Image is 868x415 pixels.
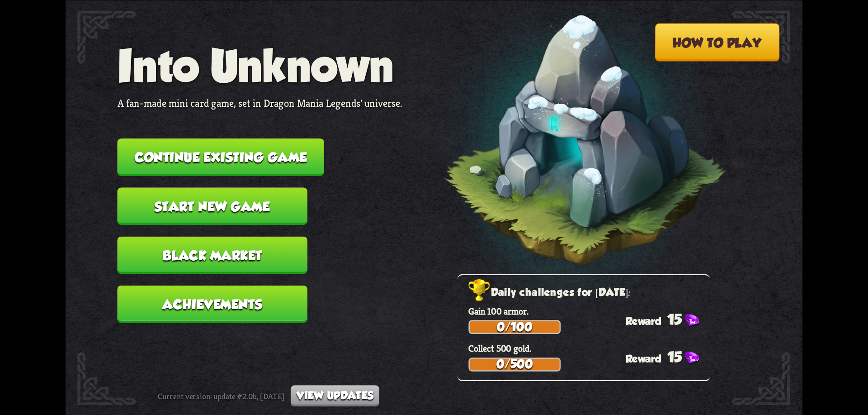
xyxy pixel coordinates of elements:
img: Golden_Trophy_Icon.png [468,279,491,302]
button: Achievements [118,285,307,323]
div: 15 [626,311,710,328]
button: View updates [291,385,379,406]
h2: Daily challenges for [DATE]: [468,284,710,302]
p: Gain 100 armor. [468,305,710,317]
button: Black Market [118,236,307,274]
button: Continue existing game [118,138,324,176]
button: How to play [655,23,779,61]
div: 0/500 [470,358,560,370]
p: A fan-made mini card game, set in Dragon Mania Legends' universe. [118,96,402,110]
button: Start new game [118,187,307,225]
div: 15 [626,348,710,365]
div: Current version: update #2.0b, [DATE] [158,385,379,406]
div: 0/100 [470,321,560,332]
p: Collect 500 gold. [468,343,710,355]
h1: Into Unknown [118,40,402,91]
